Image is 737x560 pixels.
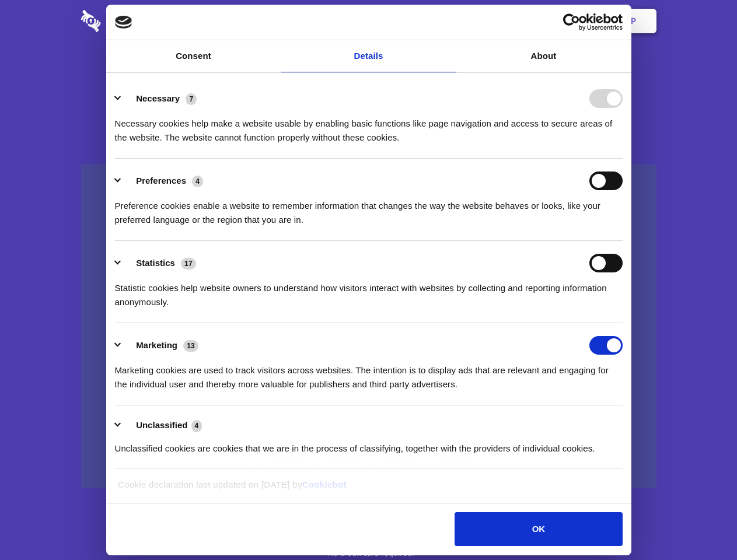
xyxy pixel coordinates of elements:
span: 17 [181,258,196,269]
div: Cookie declaration last updated on [DATE] by [109,478,628,501]
button: OK [455,512,622,546]
img: logo-wordmark-white-trans-d4663122ce5f474addd5e946df7df03e33cb6a1c49d2221995e7729f52c070b2.svg [81,10,181,32]
span: 4 [191,420,202,432]
div: Statistic cookies help website owners to understand how visitors interact with websites by collec... [115,272,623,309]
div: Necessary cookies help make a website usable by enabling basic functions like page navigation and... [115,108,623,145]
label: Statistics [136,258,175,268]
button: Statistics (17) [115,254,204,272]
h1: Eliminate Slack Data Loss. [81,52,656,94]
a: Login [529,3,580,39]
a: Wistia video thumbnail [81,164,656,488]
label: Preferences [136,176,186,185]
a: About [456,40,631,72]
h4: Auto-redaction of sensitive data, encrypted data sharing and self-destructing private chats. Shar... [81,106,656,145]
button: Marketing (13) [115,336,206,355]
a: Usercentrics Cookiebot - opens in a new window [521,13,623,31]
iframe: Drift Widget Chat Controller [679,502,723,546]
button: Preferences (4) [115,171,211,190]
span: 7 [186,93,197,105]
div: Preference cookies enable a website to remember information that changes the way the website beha... [115,190,623,227]
a: Contact [473,3,527,39]
a: Cookiebot [302,480,347,489]
button: Necessary (7) [115,89,204,108]
a: Pricing [343,3,393,39]
span: 4 [192,176,203,187]
img: logo [115,16,132,29]
div: Marketing cookies are used to track visitors across websites. The intention is to display ads tha... [115,355,623,391]
div: Unclassified cookies are cookies that we are in the process of classifying, together with the pro... [115,433,623,456]
button: Unclassified (4) [115,418,209,433]
span: 13 [183,340,198,352]
a: Details [281,40,456,72]
label: Marketing [136,340,177,350]
label: Necessary [136,93,180,103]
a: Consent [106,40,281,72]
